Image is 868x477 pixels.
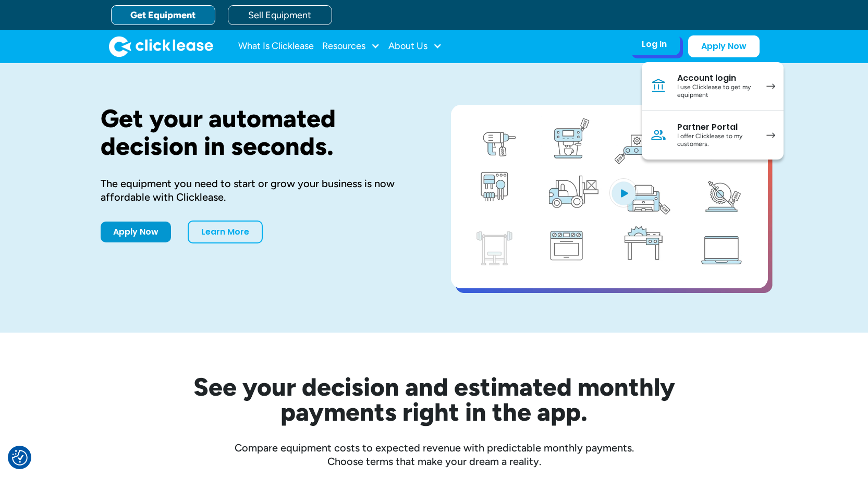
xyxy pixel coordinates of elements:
img: Clicklease logo [109,36,213,57]
div: Log In [642,39,667,50]
img: Revisit consent button [12,450,28,466]
a: Account loginI use Clicklease to get my equipment [642,62,784,111]
a: Partner PortalI offer Clicklease to my customers. [642,111,784,160]
a: Get Equipment [111,5,215,25]
div: Partner Portal [677,122,756,132]
a: Sell Equipment [228,5,332,25]
img: arrow [766,83,775,89]
a: Apply Now [101,222,171,242]
h2: See your decision and estimated monthly payments right in the app. [142,374,726,424]
div: About Us [388,36,442,57]
nav: Log In [642,62,784,160]
div: Account login [677,73,756,83]
a: home [109,36,213,57]
a: What Is Clicklease [238,36,314,57]
a: Apply Now [688,35,760,57]
div: Resources [322,36,380,57]
a: open lightbox [451,105,768,288]
div: I offer Clicklease to my customers. [677,132,756,149]
h1: Get your automated decision in seconds. [101,105,418,160]
div: The equipment you need to start or grow your business is now affordable with Clicklease. [101,177,418,204]
img: Person icon [650,127,667,143]
div: I use Clicklease to get my equipment [677,83,756,100]
div: Compare equipment costs to expected revenue with predictable monthly payments. Choose terms that ... [101,441,768,468]
a: Learn More [188,221,263,243]
button: Consent Preferences [12,450,28,466]
img: arrow [766,132,775,138]
img: Bank icon [650,78,667,94]
img: Blue play button logo on a light blue circular background [609,178,638,207]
